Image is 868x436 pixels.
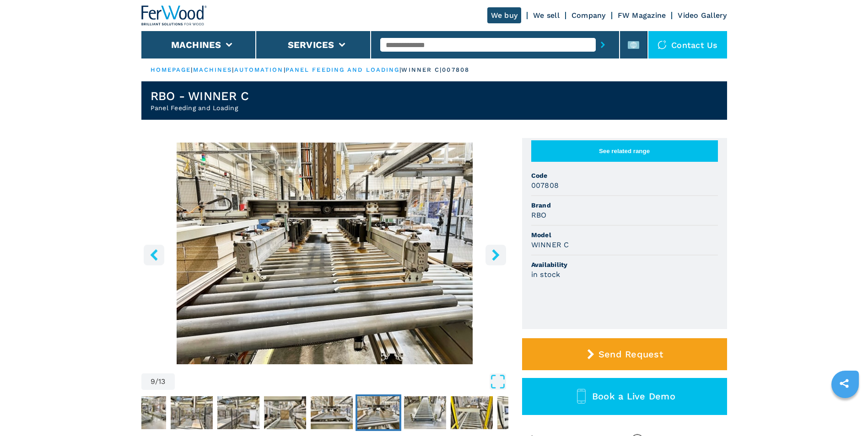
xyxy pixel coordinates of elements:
[177,373,506,390] button: Open Fullscreen
[531,210,547,220] h3: RBO
[496,394,541,431] button: Go to Slide 12
[356,394,401,431] button: Go to Slide 9
[442,66,469,74] p: 007808
[531,260,718,269] span: Availability
[171,39,221,50] button: Machines
[151,103,249,112] h2: Panel Feeding and Loading
[399,66,401,73] span: |
[531,239,569,250] h3: WINNER C
[531,269,561,280] h3: in stock
[571,11,606,20] a: Company
[216,394,261,431] button: Go to Slide 6
[309,394,355,431] button: Go to Slide 8
[191,66,193,73] span: |
[158,378,166,385] span: 13
[311,396,353,429] img: 2c7f4580e165f773d915ec2f615ee726
[497,396,539,429] img: 970541eba59d9ea4430a955d5a009cb5
[169,394,215,431] button: Go to Slide 5
[404,396,446,429] img: 92fc765967dacf1918a111bcc05236a5
[284,66,286,73] span: |
[531,140,718,162] button: See related range
[288,39,334,50] button: Services
[485,245,506,265] button: right-button
[401,66,442,74] p: winner c |
[264,396,306,429] img: e975f1d746a6ae06a09ecce4acd5aea2
[531,201,718,210] span: Brand
[151,89,249,103] h1: RBO - WINNER C
[232,66,234,73] span: |
[522,338,727,370] button: Send Request
[286,66,400,73] a: panel feeding and loading
[151,378,155,385] span: 9
[531,171,718,180] span: Code
[217,396,259,429] img: 463943f70afc425660384a609b5ce68e
[234,66,284,73] a: automation
[598,349,663,360] span: Send Request
[451,396,493,429] img: 375a550b459ad8318592f4a47a3699ba
[618,11,666,20] a: FW Magazine
[155,378,158,385] span: /
[141,143,508,364] img: Panel Feeding and Loading RBO WINNER C
[171,396,213,429] img: 82c94f17bf8ed0f11ab56d033827d333
[357,396,399,429] img: 5083ec8e5a31946fdf9503098fa1988e
[592,391,675,402] span: Book a Live Demo
[141,5,207,26] img: Ferwood
[141,143,508,364] div: Go to Slide 9
[833,372,856,395] a: sharethis
[449,394,495,431] button: Go to Slide 11
[829,395,861,429] iframe: Chat
[124,396,166,429] img: 9b16d2ff98cbce4da04f2f3b662c24e9
[522,378,727,415] button: Book a Live Demo
[193,66,232,73] a: machines
[122,394,168,431] button: Go to Slide 4
[648,31,727,58] div: Contact us
[678,11,727,20] a: Video Gallery
[151,66,191,73] a: HOMEPAGE
[402,394,448,431] button: Go to Slide 10
[533,11,560,20] a: We sell
[658,40,667,49] img: Contact us
[262,394,308,431] button: Go to Slide 7
[531,230,718,239] span: Model
[487,7,522,23] a: We buy
[144,245,164,265] button: left-button
[531,180,559,191] h3: 007808
[596,34,610,55] button: submit-button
